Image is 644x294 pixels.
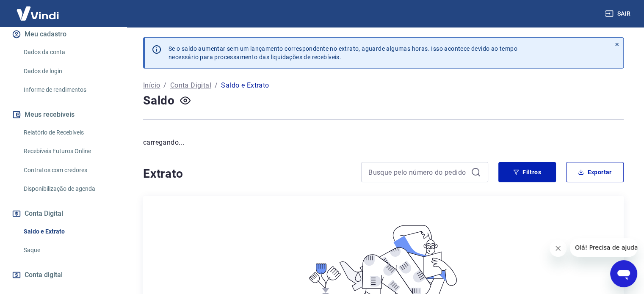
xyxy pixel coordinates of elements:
a: Saldo e Extrato [20,223,116,240]
iframe: Fechar mensagem [550,240,567,257]
img: Vindi [10,0,65,26]
a: Informe de rendimentos [20,81,116,99]
span: Conta digital [25,269,63,281]
input: Busque pelo número do pedido [368,166,467,179]
button: Exportar [566,162,624,182]
iframe: Botão para abrir a janela de mensagens [610,260,637,287]
a: Relatório de Recebíveis [20,124,116,141]
button: Meus recebíveis [10,105,116,124]
h4: Saldo [143,92,175,109]
a: Saque [20,242,116,259]
a: Início [143,80,160,91]
button: Meu cadastro [10,25,116,44]
p: / [215,80,218,91]
button: Filtros [498,162,556,182]
a: Conta Digital [170,80,211,91]
p: carregando... [143,137,624,148]
a: Contratos com credores [20,162,116,179]
a: Disponibilização de agenda [20,180,116,198]
a: Recebíveis Futuros Online [20,143,116,160]
span: Olá! Precisa de ajuda? [5,6,71,13]
p: Se o saldo aumentar sem um lançamento correspondente no extrato, aguarde algumas horas. Isso acon... [169,44,517,61]
a: Conta digital [10,266,116,284]
p: / [163,80,166,91]
a: Dados de login [20,63,116,80]
a: Dados da conta [20,44,116,61]
button: Sair [603,6,634,22]
p: Saldo e Extrato [221,80,269,91]
h4: Extrato [143,165,351,182]
iframe: Mensagem da empresa [570,238,637,257]
button: Conta Digital [10,204,116,223]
